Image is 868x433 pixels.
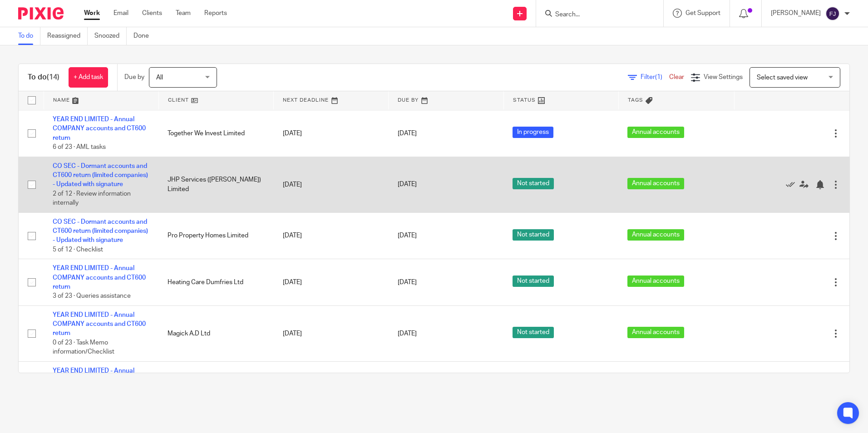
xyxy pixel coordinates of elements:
[513,178,554,189] span: Not started
[53,163,148,188] a: CO SEC - Dormant accounts and CT600 return (limited companies) - Updated with signature
[274,305,389,361] td: [DATE]
[757,74,808,81] span: Select saved view
[627,276,684,287] span: Annual accounts
[274,212,389,259] td: [DATE]
[18,7,64,20] img: Pixie
[18,27,40,45] a: To do
[627,229,684,241] span: Annual accounts
[669,74,684,80] a: Clear
[142,9,162,18] a: Clients
[513,127,553,138] span: In progress
[53,191,131,207] span: 2 of 12 · Review information internally
[53,312,146,337] a: YEAR END LIMITED - Annual COMPANY accounts and CT600 return
[53,368,146,393] a: YEAR END LIMITED - Annual COMPANY accounts and CT600 return
[398,182,417,188] span: [DATE]
[158,110,273,157] td: Together We Invest Limited
[554,11,636,19] input: Search
[47,27,88,45] a: Reassigned
[398,279,417,285] span: [DATE]
[158,259,273,306] td: Heating Care Dumfries Ltd
[28,73,59,82] h1: To do
[398,232,417,239] span: [DATE]
[53,144,106,150] span: 6 of 23 · AML tasks
[686,10,720,16] span: Get Support
[825,6,840,21] img: svg%3E
[113,9,128,18] a: Email
[158,361,273,408] td: Angling 4 Education Limited
[53,219,148,244] a: CO SEC - Dormant accounts and CT600 return (limited companies) - Updated with signature
[84,9,100,18] a: Work
[627,127,684,138] span: Annual accounts
[133,27,156,45] a: Done
[704,74,743,80] span: View Settings
[204,9,227,18] a: Reports
[158,157,273,212] td: JHP Services ([PERSON_NAME]) Limited
[786,180,799,189] a: Mark as done
[176,9,191,18] a: Team
[655,74,662,80] span: (1)
[628,98,643,103] span: Tags
[398,130,417,137] span: [DATE]
[69,67,108,88] a: + Add task
[274,361,389,408] td: [DATE]
[53,116,146,141] a: YEAR END LIMITED - Annual COMPANY accounts and CT600 return
[513,276,554,287] span: Not started
[513,229,554,241] span: Not started
[627,327,684,338] span: Annual accounts
[158,212,273,259] td: Pro Property Homes Limited
[53,265,146,290] a: YEAR END LIMITED - Annual COMPANY accounts and CT600 return
[513,327,554,338] span: Not started
[124,73,144,82] p: Due by
[641,74,669,80] span: Filter
[53,293,131,300] span: 3 of 23 · Queries assistance
[627,178,684,189] span: Annual accounts
[94,27,127,45] a: Snoozed
[398,330,417,337] span: [DATE]
[53,340,114,355] span: 0 of 23 · Task Memo information/Checklist
[274,259,389,306] td: [DATE]
[274,110,389,157] td: [DATE]
[771,9,821,18] p: [PERSON_NAME]
[156,74,163,81] span: All
[53,246,103,253] span: 5 of 12 · Checklist
[158,305,273,361] td: Magick A.D Ltd
[47,74,59,81] span: (14)
[274,157,389,212] td: [DATE]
